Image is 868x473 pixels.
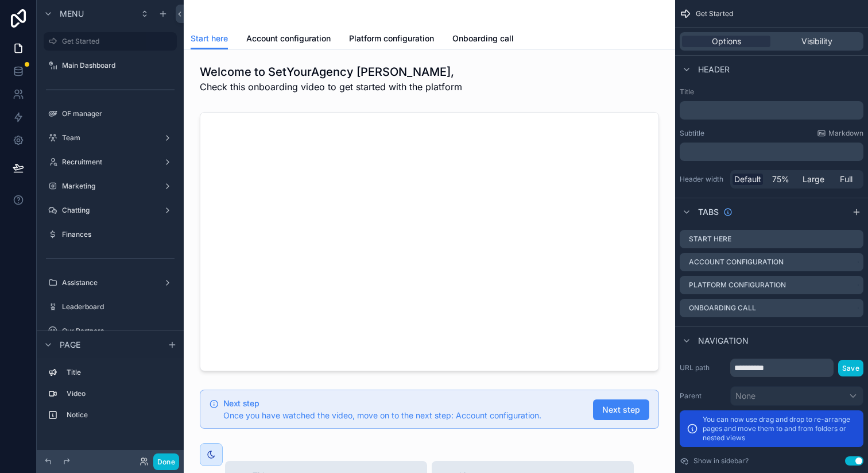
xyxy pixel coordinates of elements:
span: Tabs [698,206,719,218]
span: Header [698,64,730,75]
label: Assistance [62,278,158,287]
label: Video [67,389,172,398]
span: Markdown [828,129,863,138]
label: Main Dashboard [62,61,175,70]
div: scrollable content [680,143,863,161]
label: Onboarding call [689,303,756,313]
a: Main Dashboard [44,56,177,75]
span: Visibility [801,36,832,47]
span: 75% [772,174,789,185]
span: Account configuration [246,33,331,44]
div: scrollable content [680,101,863,120]
a: Team [44,129,177,147]
a: Assistance [44,274,177,292]
a: Get Started [44,32,177,51]
button: Done [153,453,179,470]
label: Recruitment [62,157,158,167]
label: Header width [680,175,726,184]
a: Leaderboard [44,298,177,316]
label: Subtitle [680,129,704,138]
div: scrollable content [37,358,184,436]
span: Start here [191,33,228,44]
button: None [730,386,863,406]
label: Title [67,368,172,377]
button: Save [838,360,863,376]
label: Leaderboard [62,302,175,312]
span: Large [803,174,824,185]
span: Onboarding call [452,33,514,44]
span: Navigation [698,335,749,347]
span: Platform configuration [349,33,434,44]
a: Our Partners [44,322,177,340]
label: Chatting [62,206,158,215]
label: Get Started [62,37,170,46]
span: Get Started [696,9,733,18]
label: Title [680,87,863,97]
a: Start here [191,28,228,50]
label: Marketing [62,182,158,191]
span: Default [734,174,761,185]
a: Marketing [44,177,177,195]
span: Full [840,174,852,185]
a: Platform configuration [349,28,434,51]
span: Page [60,339,80,351]
label: Start here [689,234,731,244]
p: You can now use drag and drop to re-arrange pages and move them to and from folders or nested views [703,415,857,443]
a: OF manager [44,105,177,123]
a: Onboarding call [452,28,514,51]
label: URL path [680,363,726,372]
label: Parent [680,391,726,401]
span: None [735,390,755,402]
span: Menu [60,8,84,20]
a: Account configuration [246,28,331,51]
label: Account configuration [689,257,784,267]
span: Options [712,36,741,47]
label: Finances [62,230,175,239]
label: Our Partners [62,326,175,336]
label: Notice [67,410,172,420]
label: OF manager [62,109,175,118]
a: Chatting [44,201,177,220]
a: Recruitment [44,153,177,171]
a: Markdown [817,129,863,138]
label: Platform configuration [689,280,786,290]
a: Finances [44,225,177,244]
label: Team [62,133,158,143]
